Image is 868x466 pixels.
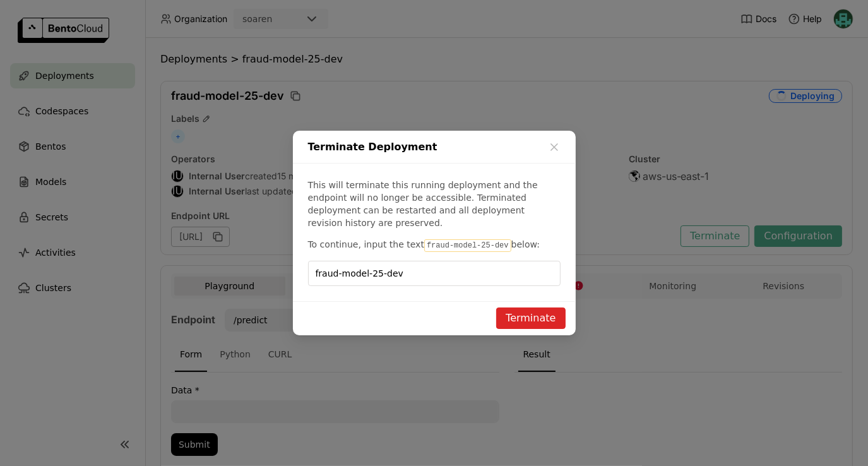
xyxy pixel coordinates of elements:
code: fraud-model-25-dev [424,239,511,252]
div: dialog [293,131,576,335]
span: To continue, input the text [308,239,424,249]
p: This will terminate this running deployment and the endpoint will no longer be accessible. Termin... [308,179,561,229]
div: Terminate Deployment [293,131,576,164]
button: Terminate [496,308,565,329]
span: below: [511,239,540,249]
